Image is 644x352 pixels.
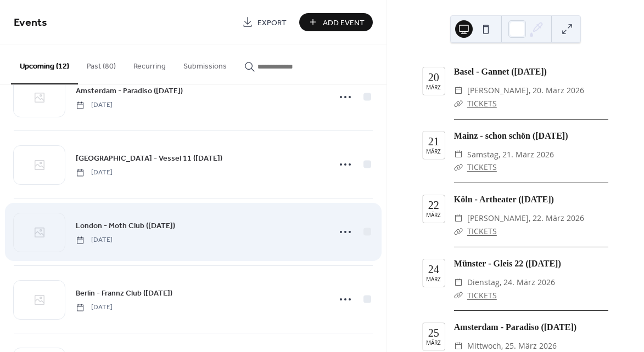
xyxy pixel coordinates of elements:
a: Mainz - schon schön ([DATE]) [454,131,568,140]
a: TICKETS [467,290,497,300]
div: März [426,85,441,90]
div: 20 [428,72,439,83]
a: TICKETS [467,98,497,109]
button: Upcoming (12) [11,44,78,84]
a: [GEOGRAPHIC_DATA] - Vessel 11 ([DATE]) [76,152,222,164]
div: März [426,213,441,218]
div: ​ [454,148,463,161]
div: ​ [454,276,463,289]
div: 22 [428,200,439,211]
span: [DATE] [76,303,113,313]
a: Köln - Artheater ([DATE]) [454,195,554,204]
span: Berlin - Frannz Club ([DATE]) [76,288,172,299]
a: Basel - Gannet ([DATE]) [454,67,547,76]
a: Münster - Gleis 22 ([DATE]) [454,259,561,268]
a: TICKETS [467,226,497,236]
div: ​ [454,161,463,174]
a: Amsterdam - Paradiso ([DATE]) [454,322,576,332]
span: [PERSON_NAME], 20. März 2026 [467,84,584,97]
span: London - Moth Club ([DATE]) [76,220,175,232]
span: Amsterdam - Paradiso ([DATE]) [76,86,183,97]
div: März [426,149,441,155]
span: Events [14,12,47,33]
div: 25 [428,327,439,338]
span: Dienstag, 24. März 2026 [467,276,555,289]
div: ​ [454,289,463,302]
span: Export [257,17,287,29]
span: [GEOGRAPHIC_DATA] - Vessel 11 ([DATE]) [76,153,222,164]
div: 21 [428,136,439,147]
a: London - Moth Club ([DATE]) [76,219,175,232]
button: Past (80) [78,44,125,83]
div: ​ [454,97,463,110]
a: Amsterdam - Paradiso ([DATE]) [76,84,183,97]
span: [DATE] [76,100,113,110]
div: 24 [428,264,439,275]
span: [DATE] [76,168,113,178]
span: [PERSON_NAME], 22. März 2026 [467,212,584,225]
div: ​ [454,212,463,225]
span: Add Event [323,17,365,29]
button: Submissions [175,44,236,83]
a: TICKETS [467,162,497,172]
button: Recurring [125,44,175,83]
div: März [426,340,441,346]
div: März [426,277,441,282]
a: Berlin - Frannz Club ([DATE]) [76,287,172,299]
a: Export [234,13,295,31]
div: ​ [454,225,463,238]
button: Add Event [299,13,373,31]
span: [DATE] [76,235,113,245]
span: Samstag, 21. März 2026 [467,148,554,161]
div: ​ [454,84,463,97]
